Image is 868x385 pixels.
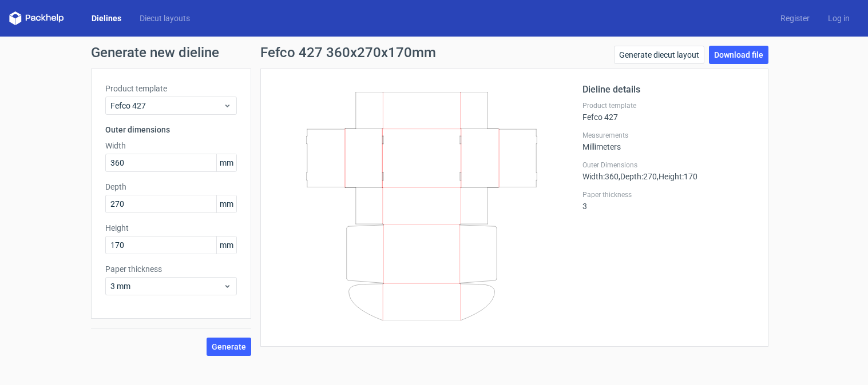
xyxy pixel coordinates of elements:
a: Register [771,13,819,24]
button: Generate [207,338,251,356]
a: Log in [819,13,859,24]
span: 3 mm [110,280,223,292]
span: , Depth : 270 [619,172,657,181]
label: Width [105,140,237,151]
a: Generate diecut layout [614,46,704,64]
div: Fefco 427 [582,101,754,122]
label: Measurements [582,131,754,140]
label: Paper thickness [105,263,237,275]
h1: Fefco 427 360x270x170mm [260,46,436,59]
label: Product template [582,101,754,110]
span: mm [216,154,236,171]
span: Generate [212,343,246,351]
h2: Dieline details [582,83,754,97]
label: Product template [105,83,237,94]
h3: Outer dimensions [105,124,237,135]
a: Dielines [82,13,130,24]
label: Outer Dimensions [582,161,754,170]
a: Diecut layouts [130,13,199,24]
span: Width : 360 [582,172,619,181]
div: Millimeters [582,131,754,151]
span: mm [216,236,236,254]
h1: Generate new dieline [91,46,778,59]
div: 3 [582,190,754,211]
label: Depth [105,181,237,192]
span: Fefco 427 [110,100,223,111]
label: Height [105,222,237,234]
label: Paper thickness [582,190,754,199]
span: , Height : 170 [657,172,697,181]
span: mm [216,195,236,212]
a: Download file [709,46,768,64]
